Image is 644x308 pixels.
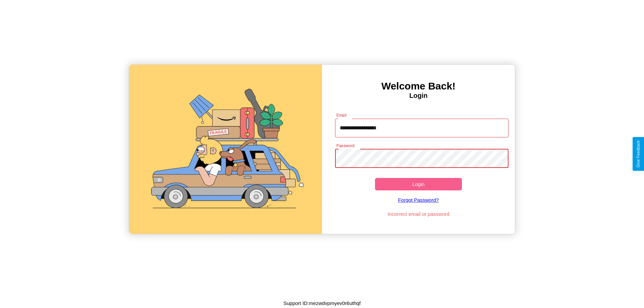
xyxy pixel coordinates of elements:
[332,190,505,209] a: Forgot Password?
[336,112,347,118] label: Email
[283,299,361,308] p: Support ID: mezwdvpmyev0r6uthqf
[129,65,322,234] img: gif
[336,143,354,148] label: Password
[636,140,641,168] div: Give Feedback
[332,209,505,219] p: Incorrect email or password
[322,80,515,92] h3: Welcome Back!
[375,178,462,190] button: Login
[322,92,515,100] h4: Login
